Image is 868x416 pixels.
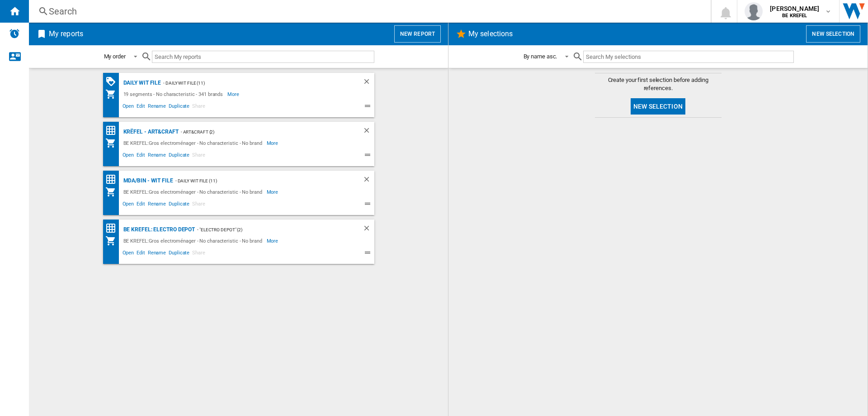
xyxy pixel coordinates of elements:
span: Duplicate [167,102,191,113]
b: BE KREFEL [782,13,807,19]
span: Edit [135,102,146,113]
span: Create your first selection before adding references. [595,76,722,92]
div: - Daily WIT file (11) [173,175,344,186]
span: More [267,186,280,197]
span: Share [191,151,207,162]
span: Rename [146,102,167,113]
span: Open [121,200,136,210]
div: My order [104,53,126,60]
h2: My reports [47,25,85,43]
span: Duplicate [167,249,191,259]
div: BE KREFEL:Gros electroménager - No characteristic - No brand [121,138,267,148]
div: Delete [363,126,374,138]
div: My Assortment [105,89,121,100]
div: BE KREFEL: Electro depot [121,224,195,235]
div: PROMOTIONS Matrix [105,76,121,87]
div: - Daily WIT file (11) [161,77,344,89]
div: My Assortment [105,138,121,148]
span: More [267,138,280,148]
span: More [227,89,241,100]
span: Rename [146,249,167,259]
span: [PERSON_NAME] [770,4,819,13]
div: My Assortment [105,235,121,246]
div: BE KREFEL:Gros electroménager - No characteristic - No brand [121,186,267,197]
button: New report [394,25,441,43]
div: Price Matrix [105,125,121,136]
span: More [267,235,280,246]
div: Krëfel - Art&Craft [121,126,179,138]
div: My Assortment [105,186,121,197]
div: Price Matrix [105,223,121,234]
div: BE KREFEL:Gros electroménager - No characteristic - No brand [121,235,267,246]
div: Delete [363,77,374,89]
span: Edit [135,151,146,162]
h2: My selections [467,25,514,43]
span: Rename [146,200,167,210]
span: Duplicate [167,200,191,210]
div: - Art&Craft (2) [179,126,344,138]
img: profile.jpg [745,2,763,20]
span: Duplicate [167,151,191,162]
div: - "Electro depot" (2) [195,224,344,235]
span: Share [191,102,207,113]
div: Price Matrix [105,174,121,185]
button: New selection [631,98,685,115]
div: Daily WIT file [121,77,161,89]
button: New selection [806,25,860,43]
img: alerts-logo.svg [9,28,20,39]
span: Open [121,249,136,259]
span: Share [191,249,207,259]
div: 19 segments - No characteristic - 341 brands [121,89,228,100]
div: Delete [363,224,374,235]
div: MDA/BIN - WIT file [121,175,173,186]
input: Search My selections [583,51,793,63]
span: Share [191,200,207,210]
span: Open [121,102,136,113]
input: Search My reports [152,51,374,63]
div: Search [49,5,687,18]
span: Edit [135,200,146,210]
div: By name asc. [524,53,557,60]
span: Edit [135,249,146,259]
div: Delete [363,175,374,186]
span: Rename [146,151,167,162]
span: Open [121,151,136,162]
